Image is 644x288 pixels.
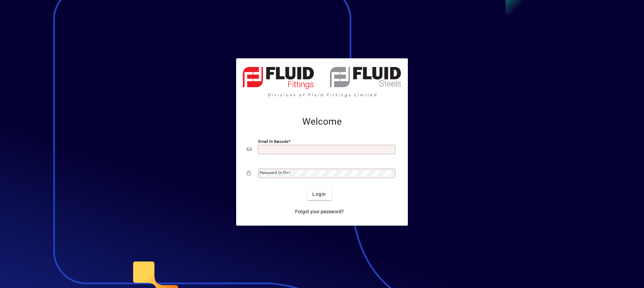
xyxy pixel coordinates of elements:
[295,208,344,215] span: Forgot your password?
[307,188,331,200] button: Login
[247,116,397,127] h2: Welcome
[260,170,288,175] mat-label: Password or Pin
[292,206,346,218] a: Forgot your password?
[312,191,326,198] span: Login
[258,139,288,144] mat-label: Email or Barcode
